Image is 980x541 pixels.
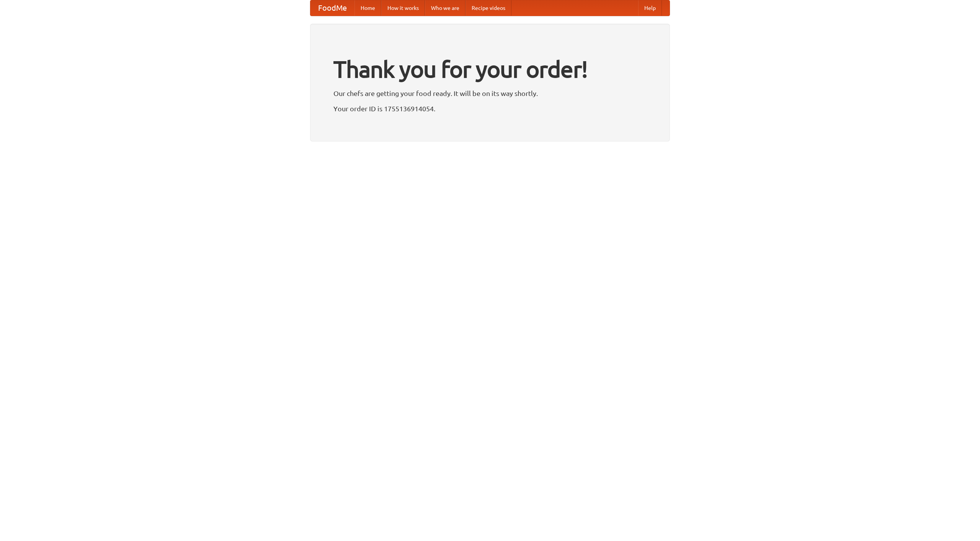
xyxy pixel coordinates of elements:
a: FoodMe [310,0,354,16]
p: Your order ID is 1755136914054. [333,103,647,114]
a: Who we are [425,0,465,16]
h1: Thank you for your order! [333,51,647,88]
p: Our chefs are getting your food ready. It will be on its way shortly. [333,88,647,99]
a: Recipe videos [465,0,511,16]
a: Home [354,0,381,16]
a: How it works [381,0,425,16]
a: Help [638,0,662,16]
